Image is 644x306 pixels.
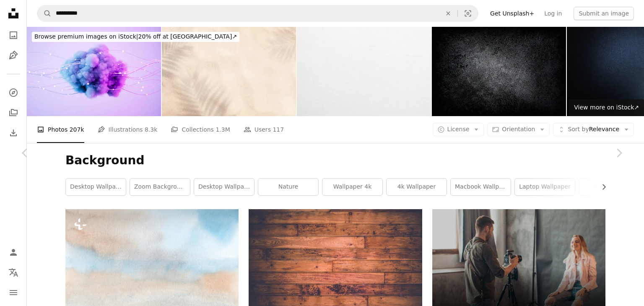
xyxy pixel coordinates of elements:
[487,123,550,136] button: Orientation
[594,113,644,193] a: Next
[65,153,605,168] h1: Background
[66,179,126,195] a: desktop wallpapers
[433,123,484,136] button: License
[145,125,157,134] span: 8.3k
[98,116,158,143] a: Illustrations 8.3k
[432,27,566,116] img: XXXL dark concrete
[5,27,22,44] a: Photos
[574,104,639,111] span: View more on iStock ↗
[451,179,511,195] a: macbook wallpaper
[439,5,457,21] button: Clear
[502,126,535,132] span: Orientation
[5,84,22,101] a: Explore
[194,179,254,195] a: desktop wallpaper
[5,284,22,301] button: Menu
[569,99,644,116] a: View more on iStock↗
[568,125,619,134] span: Relevance
[447,126,470,132] span: License
[34,33,237,40] span: 20% off at [GEOGRAPHIC_DATA] ↗
[37,5,478,22] form: Find visuals sitewide
[171,116,230,143] a: Collections 1.3M
[579,179,639,195] a: wallpaper
[37,5,52,21] button: Search Unsplash
[258,179,318,195] a: nature
[515,179,575,195] a: laptop wallpaper
[485,7,539,20] a: Get Unsplash+
[130,179,190,195] a: zoom background
[273,125,284,134] span: 117
[5,264,22,281] button: Language
[458,5,478,21] button: Visual search
[5,104,22,121] a: Collections
[34,33,138,40] span: Browse premium images on iStock |
[244,116,284,143] a: Users 117
[568,126,589,132] span: Sort by
[5,244,22,261] a: Log in / Sign up
[27,27,161,116] img: Cloud with Neon Wires, Futuristic Technology Background, Cloud Technology Concept
[65,265,239,273] a: a watercolor painting of a sky with clouds
[249,263,422,270] a: brown wooden board
[387,179,447,195] a: 4k wallpaper
[539,7,567,20] a: Log in
[297,27,431,116] img: White watercolor paper texture
[553,123,634,136] button: Sort byRelevance
[574,7,634,20] button: Submit an image
[216,125,230,134] span: 1.3M
[5,47,22,64] a: Illustrations
[162,27,296,116] img: beach sand with shadows from palm
[27,27,244,47] a: Browse premium images on iStock|20% off at [GEOGRAPHIC_DATA]↗
[322,179,382,195] a: wallpaper 4k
